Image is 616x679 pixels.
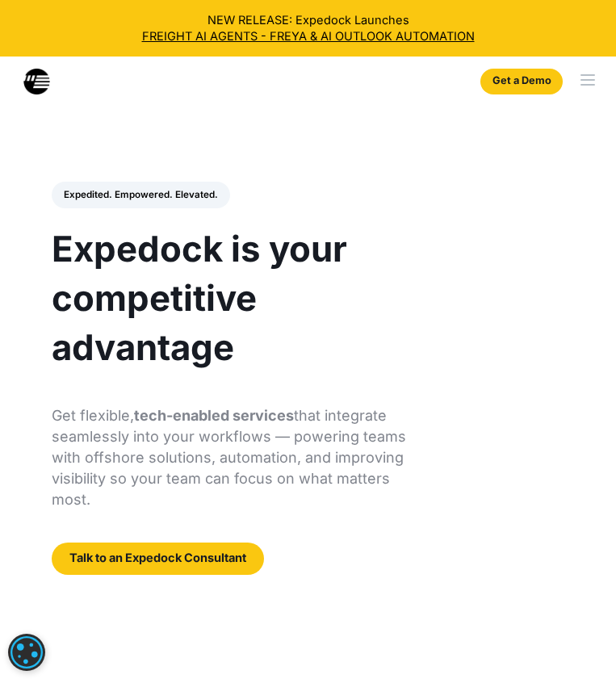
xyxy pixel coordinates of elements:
[569,57,616,103] div: menu
[12,28,605,44] a: FREIGHT AI AGENTS - FREYA & AI OUTLOOK AUTOMATION
[134,407,294,424] strong: tech-enabled services
[480,69,563,95] a: Get a Demo
[12,12,605,45] div: NEW RELEASE: Expedock Launches
[52,543,264,575] a: Talk to an Expedock Consultant
[52,224,407,373] h1: Expedock is your competitive advantage
[52,405,407,510] p: Get flexible, that integrate seamlessly into your workflows — powering teams with offshore soluti...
